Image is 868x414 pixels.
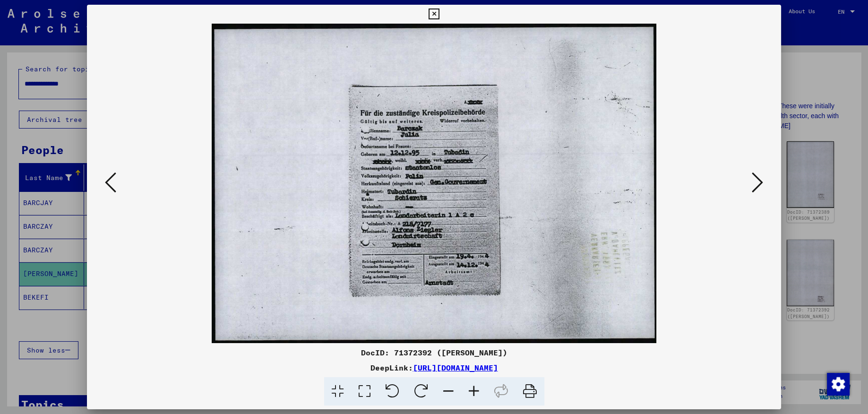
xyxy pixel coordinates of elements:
[119,24,749,343] img: 001.jpg
[826,372,849,395] div: Zustimmung ändern
[87,347,782,358] div: DocID: 71372392 ([PERSON_NAME])
[413,363,498,372] a: [URL][DOMAIN_NAME]
[87,362,782,373] div: DeepLink:
[827,373,850,396] img: Zustimmung ändern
